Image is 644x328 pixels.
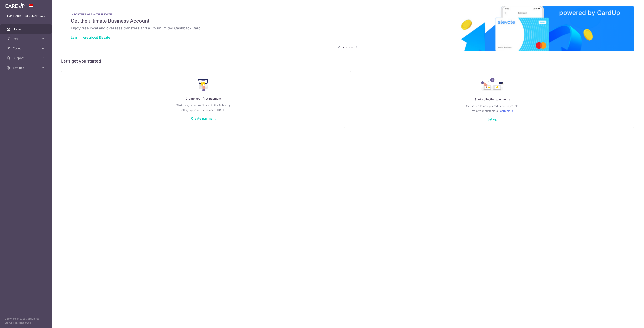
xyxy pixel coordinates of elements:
a: Learn more about Elevate [71,35,110,39]
p: Start collecting payments [358,97,626,102]
p: IN PARTNERSHIP WITH ELEVATE [71,13,625,16]
img: Renovation banner [61,6,634,51]
p: Create your first payment [69,96,337,101]
p: Get set up to accept credit card payments from your customers. [358,104,626,113]
img: CardUp [5,3,25,8]
p: [EMAIL_ADDRESS][DOMAIN_NAME] [6,14,45,18]
span: Settings [13,66,39,70]
p: Start using your credit card to the fullest by setting up your first payment [DATE]! [69,103,337,112]
h5: Let’s get you started [61,58,634,64]
a: Learn more [499,108,513,113]
img: Make Payment [198,79,208,91]
span: Pay [13,37,39,41]
h5: Get the ultimate Business Account [71,18,625,24]
a: Create payment [191,116,216,120]
span: Collect [13,46,39,50]
a: Set up [487,117,497,121]
img: Collect Payment [481,78,504,92]
span: Home [13,27,39,31]
h6: Enjoy free local and overseas transfers and a 1% unlimited Cashback Card! [71,26,625,31]
span: Support [13,56,39,60]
